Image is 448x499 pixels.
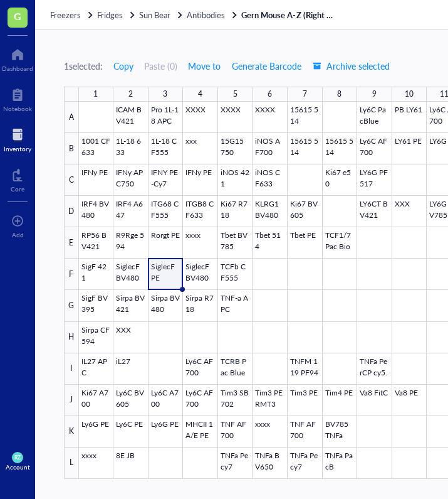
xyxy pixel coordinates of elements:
div: I [64,353,79,385]
div: Account [6,463,30,471]
div: D [64,196,79,227]
div: 4 [198,87,202,102]
div: 6 [268,87,272,102]
span: Freezers [50,9,81,21]
div: F [64,259,79,290]
div: Dashboard [2,65,33,72]
div: G [64,290,79,321]
a: Core [11,165,24,193]
span: RZ [14,454,21,461]
a: Sun BearAntibodies [139,9,239,21]
a: Gern Mouse A-Z (Right Half) [241,9,335,21]
span: Antibodies [187,9,225,21]
span: Generate Barcode [232,61,301,71]
span: Fridges [97,9,123,21]
div: L [64,448,79,479]
span: Move to [188,61,221,71]
div: Inventory [4,145,31,153]
div: 10 [405,87,414,102]
div: A [64,102,79,133]
button: Copy [113,56,134,76]
div: 2 [128,87,133,102]
button: Generate Barcode [231,56,302,76]
div: 5 [233,87,237,102]
span: Sun Bear [139,9,170,21]
button: Move to [187,56,221,76]
a: Freezers [50,9,95,21]
div: 8 [337,87,341,102]
button: Paste (0) [144,56,177,76]
a: Inventory [4,125,31,153]
div: 3 [163,87,167,102]
a: Notebook [3,85,32,112]
span: G [14,8,21,24]
a: Fridges [97,9,137,21]
div: Core [11,185,24,193]
div: 1 [93,87,98,102]
div: B [64,133,79,164]
div: Add [12,231,24,239]
div: 9 [372,87,377,102]
div: Notebook [3,105,32,112]
div: 1 selected: [64,59,103,73]
span: Archive selected [313,61,390,71]
div: C [64,164,79,196]
a: Dashboard [2,45,33,72]
div: J [64,385,79,416]
div: E [64,227,79,259]
div: K [64,416,79,448]
button: Archive selected [312,56,390,76]
div: 7 [303,87,307,102]
span: Copy [113,61,133,71]
div: H [64,322,79,353]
